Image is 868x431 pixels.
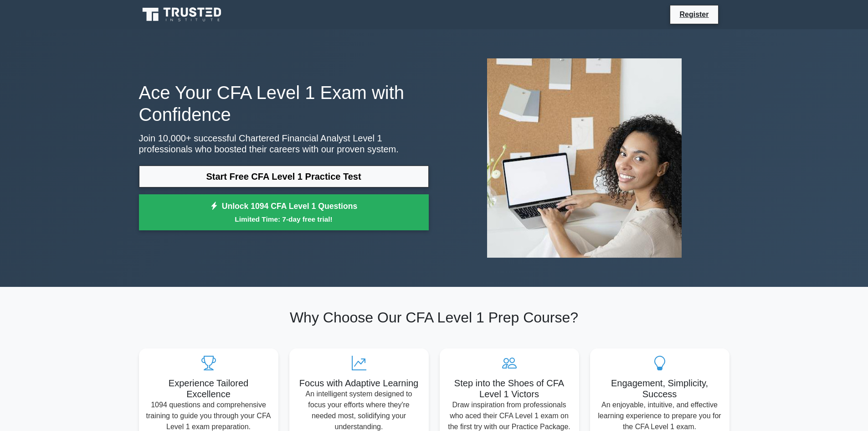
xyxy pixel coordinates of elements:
h2: Why Choose Our CFA Level 1 Prep Course? [139,309,729,326]
h5: Experience Tailored Excellence [146,378,271,400]
h5: Step into the Shoes of CFA Level 1 Victors [447,378,572,400]
a: Unlock 1094 CFA Level 1 QuestionsLimited Time: 7-day free trial! [139,194,429,231]
small: Limited Time: 7-day free trial! [150,214,417,224]
h5: Engagement, Simplicity, Success [597,378,722,400]
h1: Ace Your CFA Level 1 Exam with Confidence [139,82,429,125]
p: Join 10,000+ successful Chartered Financial Analyst Level 1 professionals who boosted their caree... [139,133,429,155]
a: Register [674,9,714,20]
h5: Focus with Adaptive Learning [297,378,421,389]
a: Start Free CFA Level 1 Practice Test [139,166,429,187]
